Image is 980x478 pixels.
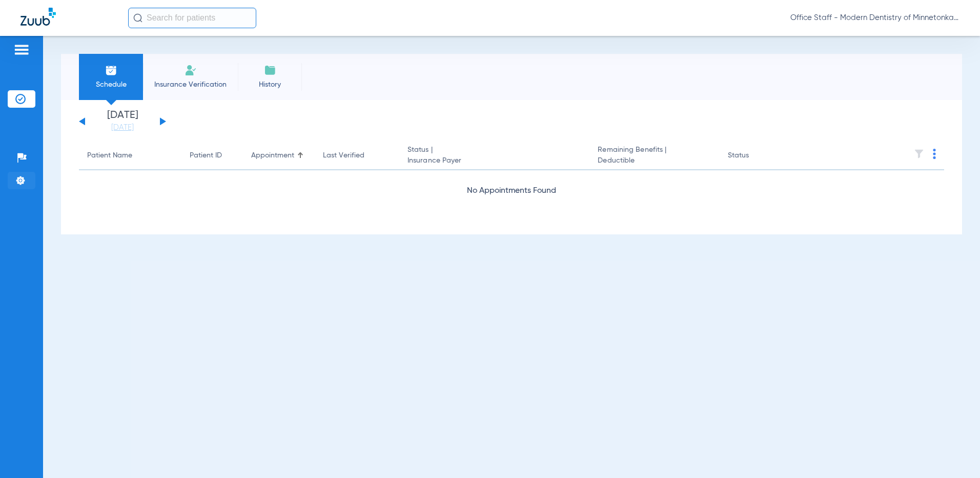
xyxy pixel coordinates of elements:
div: Appointment [251,150,307,161]
input: Search for patients [128,8,256,28]
img: Search Icon [133,13,142,23]
span: History [246,79,294,90]
img: Zuub Logo [21,8,56,26]
th: Status [720,142,789,170]
img: group-dot-blue.svg [933,149,936,159]
div: Patient ID [190,150,222,161]
a: [DATE] [92,123,153,133]
div: Patient ID [190,150,235,161]
img: History [264,64,276,76]
span: Schedule [87,79,135,90]
th: Status | [399,142,589,170]
img: Schedule [105,64,117,76]
span: Insurance Payer [407,155,581,166]
img: Manual Insurance Verification [185,64,197,76]
div: Last Verified [323,150,364,161]
div: Patient Name [87,150,132,161]
div: Patient Name [87,150,173,161]
span: Insurance Verification [151,79,230,90]
li: [DATE] [92,110,153,133]
th: Remaining Benefits | [589,142,719,170]
img: hamburger-icon [13,44,30,56]
div: Appointment [251,150,294,161]
div: No Appointments Found [79,185,944,197]
span: Deductible [598,155,711,166]
span: Office Staff - Modern Dentistry of Minnetonka [790,13,959,23]
img: filter.svg [914,149,924,159]
div: Last Verified [323,150,391,161]
iframe: Chat Widget [929,429,980,478]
